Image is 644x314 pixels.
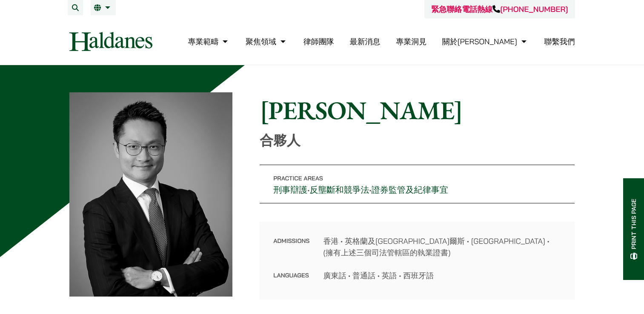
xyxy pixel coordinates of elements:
[260,95,575,126] h1: [PERSON_NAME]
[372,184,448,195] a: 證券監管及紀律事宜
[188,37,230,46] a: 專業範疇
[69,32,152,51] img: Logo of Haldanes
[323,270,561,281] dd: 廣東話 • 普通話 • 英語 • 西班牙語
[431,4,568,14] a: 緊急聯絡電話熱線[PHONE_NUMBER]
[260,165,575,203] p: • •
[349,37,380,46] a: 最新消息
[303,37,334,46] a: 律師團隊
[94,4,112,11] a: 繁
[273,270,309,281] dt: Languages
[273,235,309,270] dt: Admissions
[273,174,323,182] span: Practice Areas
[260,132,575,148] p: 合夥人
[396,37,426,46] a: 專業洞見
[544,37,575,46] a: 聯繫我們
[246,37,288,46] a: 聚焦領域
[273,184,307,195] a: 刑事辯護
[310,184,369,195] a: 反壟斷和競爭法
[323,235,561,258] dd: 香港 • 英格蘭及[GEOGRAPHIC_DATA]爾斯 • [GEOGRAPHIC_DATA] • (擁有上述三個司法管轄區的執業證書)
[442,37,529,46] a: 關於何敦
